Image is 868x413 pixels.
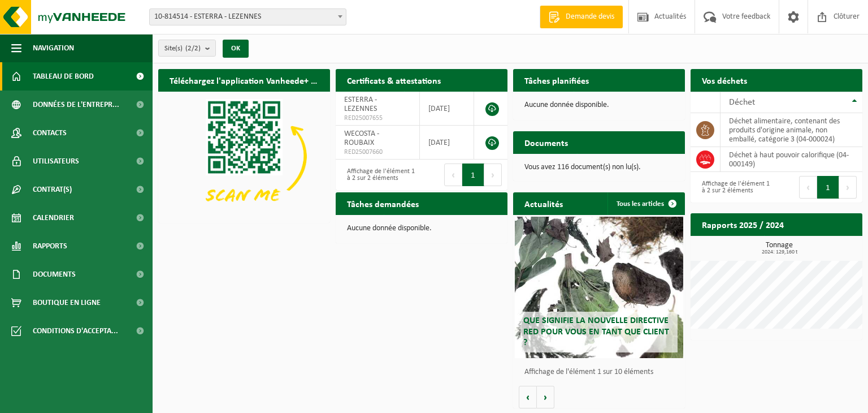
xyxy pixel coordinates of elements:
[158,92,330,221] img: Download de VHEPlus App
[33,260,76,289] span: Documents
[523,316,669,347] span: Que signifie la nouvelle directive RED pour vous en tant que client ?
[721,147,862,172] td: déchet à haut pouvoir calorifique (04-000149)
[515,217,683,358] a: Que signifie la nouvelle directive RED pour vous en tant que client ?
[729,98,755,107] span: Déchet
[149,8,346,25] span: 10-814514 - ESTERRA - LEZENNES
[444,164,462,186] button: Previous
[540,6,623,28] a: Demande devis
[344,148,411,157] span: RED25007660
[513,131,579,153] h2: Documents
[158,40,216,57] button: Site(s)(2/2)
[158,69,330,91] h2: Téléchargez l'application Vanheede+ maintenant!
[150,9,346,25] span: 10-814514 - ESTERRA - LEZENNES
[691,213,795,235] h2: Rapports 2025 / 2024
[347,225,496,233] p: Aucune donnée disponible.
[696,242,862,255] h3: Tonnage
[524,368,679,376] p: Affichage de l'élément 1 sur 10 éléments
[484,164,502,186] button: Next
[33,232,67,260] span: Rapports
[764,235,861,258] a: Consulter les rapports
[33,62,94,91] span: Tableau de bord
[519,386,537,408] button: Vorige
[33,317,118,345] span: Conditions d'accepta...
[524,101,674,109] p: Aucune donnée disponible.
[696,249,862,255] span: 2024: 129,160 t
[691,69,758,91] h2: Vos déchets
[696,175,771,200] div: Affichage de l'élément 1 à 2 sur 2 éléments
[817,176,839,199] button: 1
[336,192,430,214] h2: Tâches demandées
[336,69,452,91] h2: Certificats & attestations
[33,91,119,119] span: Données de l'entrepr...
[344,114,411,123] span: RED25007655
[344,96,377,113] span: ESTERRA - LEZENNES
[721,113,862,147] td: déchet alimentaire, contenant des produits d'origine animale, non emballé, catégorie 3 (04-000024)
[223,40,249,58] button: OK
[33,119,67,147] span: Contacts
[33,147,79,175] span: Utilisateurs
[563,11,617,23] span: Demande devis
[524,164,674,171] p: Vous avez 116 document(s) non lu(s).
[513,192,574,214] h2: Actualités
[420,126,474,160] td: [DATE]
[537,386,554,408] button: Volgende
[33,175,72,204] span: Contrat(s)
[33,204,74,232] span: Calendrier
[341,162,416,187] div: Affichage de l'élément 1 à 2 sur 2 éléments
[33,289,101,317] span: Boutique en ligne
[513,69,600,91] h2: Tâches planifiées
[344,130,379,147] span: WECOSTA - ROUBAIX
[799,176,817,199] button: Previous
[607,192,684,215] a: Tous les articles
[462,164,484,186] button: 1
[185,45,201,52] count: (2/2)
[420,92,474,126] td: [DATE]
[33,34,74,62] span: Navigation
[839,176,857,199] button: Next
[164,40,201,57] span: Site(s)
